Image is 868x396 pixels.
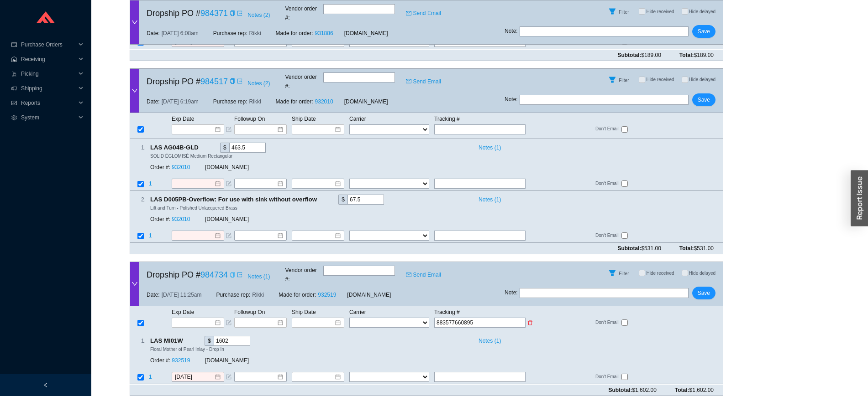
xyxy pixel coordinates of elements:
span: Carrier [349,309,366,315]
div: Copy [185,336,191,346]
span: Rikki [249,97,261,106]
span: Carrier [349,116,366,122]
span: Followup On [234,309,265,315]
button: Notes (1) [247,272,270,278]
span: 1 [149,180,152,187]
span: $1,602.00 [632,387,656,393]
span: $531.00 [694,245,714,252]
div: Copy [230,9,235,18]
span: fund [11,100,17,106]
span: Vendor order # : [285,72,321,91]
span: Tracking # [434,309,460,315]
a: 932519 [172,358,190,364]
span: Don't Email [595,180,621,188]
a: 931886 [315,30,333,36]
span: Filter [619,78,629,83]
span: filter [605,269,619,277]
button: Save [692,93,715,106]
span: filter [605,76,619,83]
span: Made for order: [276,30,313,36]
a: mailSend Email [406,9,441,18]
div: 2 . [130,195,146,204]
span: Hide delayed [689,271,715,276]
span: down [132,281,138,287]
span: 1 [149,374,152,381]
span: Made for order: [276,98,313,105]
span: [DATE] 6:08am [162,29,199,38]
span: Purchase rep: [213,97,247,106]
span: $189.00 [694,52,714,58]
span: $1,602.00 [689,387,714,393]
div: 1 . [130,143,146,152]
span: Ship Date [292,116,316,122]
span: Subtotal: [617,244,661,253]
button: Notes (1) [474,195,501,201]
span: Date: [147,29,160,38]
button: Filter [605,266,620,280]
span: Note : [505,95,518,105]
span: credit-card [11,42,17,47]
div: Copy [200,143,206,153]
span: Rikki [249,29,261,38]
span: down [132,87,138,94]
span: Don't Email [595,319,621,327]
span: down [132,19,138,26]
span: Hide received [646,271,674,276]
span: [DOMAIN_NAME] [205,164,249,170]
span: mail [406,10,411,16]
span: Hide received [646,77,674,82]
span: Filter [619,10,629,15]
span: LAS D005PB-Overflow: For use with sink without overflow [150,195,325,205]
span: copy [230,78,235,84]
input: Hide delayed [682,270,688,276]
span: [DATE] 11:25am [162,290,202,299]
span: mail [406,272,411,278]
span: [DOMAIN_NAME] [347,290,391,299]
span: Total: [679,244,714,253]
button: Filter [605,4,620,19]
span: Filter [619,271,629,276]
span: Ship Date [292,309,316,315]
span: form [226,375,231,380]
div: $ [338,195,347,205]
span: Save [698,95,710,104]
span: [DATE] 6:19am [162,97,199,106]
span: copy [230,10,235,16]
span: export [237,272,242,278]
span: Subtotal: [608,386,656,395]
button: Notes (1) [474,143,501,149]
span: Save [698,288,710,298]
span: export [237,10,242,16]
a: 932010 [315,98,333,105]
span: delete [527,320,533,325]
span: SOLID ÉGLOMISÉ Medium Rectangular [150,154,232,159]
a: 984517 [200,77,228,86]
div: Copy [230,270,235,279]
span: copy [230,272,235,278]
span: left [43,382,48,388]
span: LAS MI01W [150,336,191,346]
span: Reports [21,96,76,110]
span: export [237,78,242,84]
span: Hide delayed [689,77,715,82]
span: Made for order: [279,292,316,298]
button: Save [692,25,715,38]
span: Purchase rep: [213,29,247,38]
span: Vendor order # : [285,266,321,284]
input: Hide delayed [682,77,688,83]
div: $ [220,143,229,153]
input: Hide received [639,270,645,276]
span: Dropship PO # [147,268,228,282]
span: Subtotal: [617,51,661,60]
span: Dropship PO # [147,75,228,88]
span: Order #: [150,164,170,170]
span: Don't Email [595,373,621,381]
span: Dropship PO # [147,6,228,20]
button: Notes (2) [247,78,270,85]
span: Don't Email [595,232,621,240]
span: Receiving [21,52,76,67]
span: [DOMAIN_NAME] [344,97,388,106]
span: Vendor order # : [285,4,321,22]
input: Hide received [639,8,645,15]
span: filter [605,8,619,15]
